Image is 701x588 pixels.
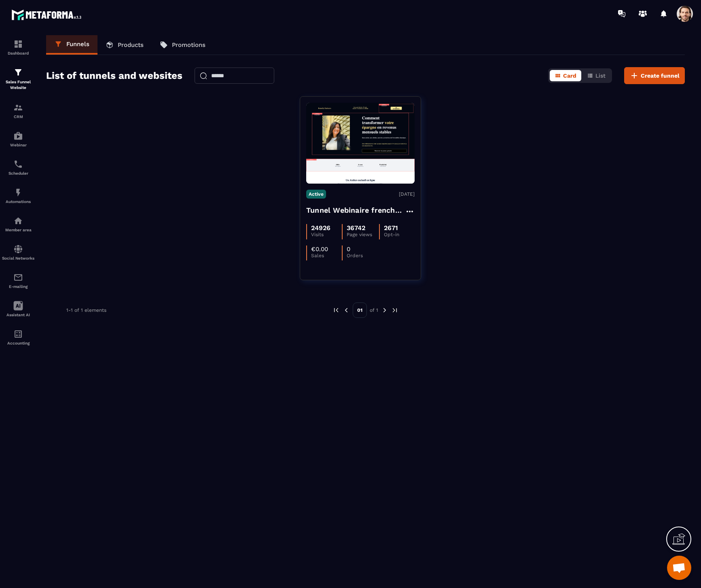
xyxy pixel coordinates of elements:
[13,244,23,254] img: social-network
[384,224,398,232] p: 2671
[13,103,23,112] img: formation
[46,68,182,84] h2: List of tunnels and websites
[624,67,685,84] button: Create funnel
[2,256,34,260] p: Social Networks
[641,72,680,80] span: Create funnel
[2,284,34,289] p: E-mailing
[2,33,34,61] a: formationformationDashboard
[66,40,89,48] p: Funnels
[2,79,34,91] p: Sales Funnel Website
[332,307,340,314] img: prev
[563,72,576,79] span: Card
[2,210,34,238] a: automationsautomationsMember area
[13,329,23,339] img: accountant
[13,216,23,226] img: automations
[2,341,34,345] p: Accounting
[595,72,606,79] span: List
[311,232,342,237] p: Visits
[2,182,34,210] a: automationsautomationsAutomations
[2,199,34,204] p: Automations
[2,153,34,182] a: schedulerschedulerScheduler
[399,191,415,197] p: [DATE]
[2,313,34,317] p: Assistant AI
[13,39,23,49] img: formation
[2,323,34,351] a: accountantaccountantAccounting
[66,307,106,313] p: 1-1 of 1 elements
[2,171,34,176] p: Scheduler
[13,131,23,141] img: automations
[347,245,350,253] p: 0
[667,556,691,580] div: Open chat
[13,68,23,77] img: formation
[391,307,398,314] img: next
[311,245,328,253] p: €0.00
[13,188,23,197] img: automations
[46,35,97,55] a: Funnels
[2,125,34,153] a: automationsautomationsWebinar
[353,302,367,318] p: 01
[2,61,34,97] a: formationformationSales Funnel Website
[118,41,144,49] p: Products
[13,273,23,282] img: email
[582,70,610,81] button: List
[2,295,34,323] a: Assistant AI
[2,267,34,295] a: emailemailE-mailing
[2,228,34,232] p: Member area
[311,224,330,232] p: 24926
[381,307,388,314] img: next
[306,190,326,199] p: Active
[172,41,205,49] p: Promotions
[347,253,377,258] p: Orders
[2,97,34,125] a: formationformationCRM
[306,205,405,216] h4: Tunnel Webinaire frenchy partners
[550,70,581,81] button: Card
[11,7,84,22] img: logo
[347,232,379,237] p: Page views
[306,103,415,184] img: image
[370,307,378,313] p: of 1
[384,232,415,237] p: Opt-in
[152,35,214,55] a: Promotions
[2,143,34,147] p: Webinar
[97,35,152,55] a: Products
[343,307,350,314] img: prev
[2,51,34,55] p: Dashboard
[311,253,342,258] p: Sales
[2,114,34,119] p: CRM
[13,159,23,169] img: scheduler
[2,238,34,267] a: social-networksocial-networkSocial Networks
[347,224,365,232] p: 36742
